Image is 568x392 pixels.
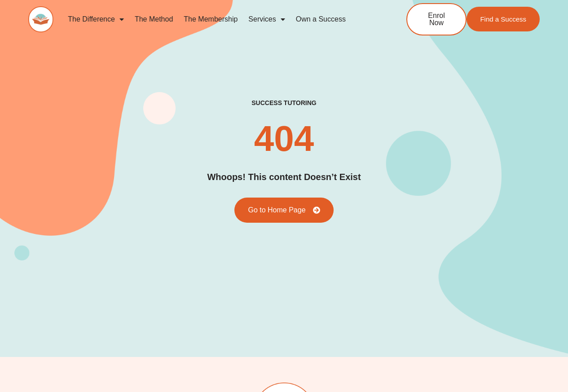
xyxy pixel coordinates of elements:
a: The Difference [62,9,129,30]
a: The Method [129,9,178,30]
a: Services [243,9,290,30]
a: The Membership [178,9,243,30]
span: Enrol Now [421,12,452,26]
span: Go to Home Page [248,207,305,214]
span: Find a Success [480,16,526,22]
nav: Menu [62,9,377,30]
a: Find a Success [467,7,540,31]
a: Go to Home Page [234,198,333,223]
a: Enrol Now [406,3,467,35]
h2: success tutoring [251,99,316,107]
h2: 404 [254,121,314,157]
a: Own a Success [291,9,351,30]
h2: Whoops! This content Doesn’t Exist [207,170,361,184]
